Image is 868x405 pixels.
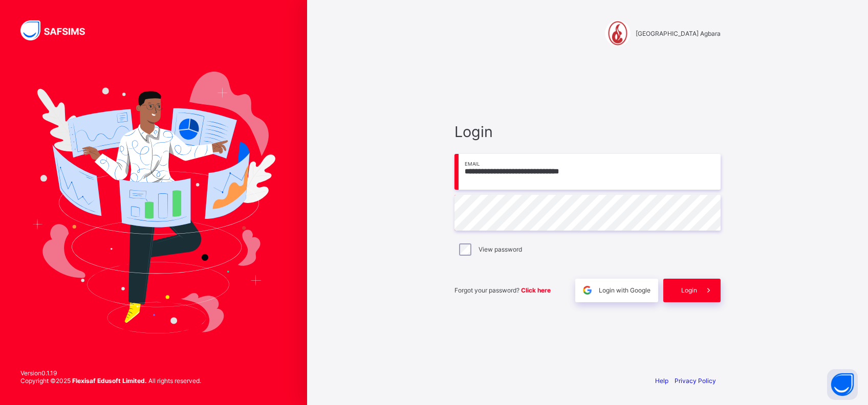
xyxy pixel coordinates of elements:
[636,30,721,37] span: [GEOGRAPHIC_DATA] Agbara
[581,284,593,296] img: google.396cfc9801f0270233282035f929180a.svg
[454,123,721,141] span: Login
[454,286,551,294] span: Forgot your password?
[20,377,201,385] span: Copyright © 2025 All rights reserved.
[72,377,147,385] strong: Flexisaf Edusoft Limited.
[479,245,522,253] label: View password
[827,369,858,400] button: Open asap
[599,286,650,294] span: Login with Google
[521,286,551,294] a: Click here
[681,286,697,294] span: Login
[20,20,97,40] img: SAFSIMS Logo
[655,377,668,385] a: Help
[20,369,201,377] span: Version 0.1.19
[32,72,275,333] img: Hero Image
[675,377,716,385] a: Privacy Policy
